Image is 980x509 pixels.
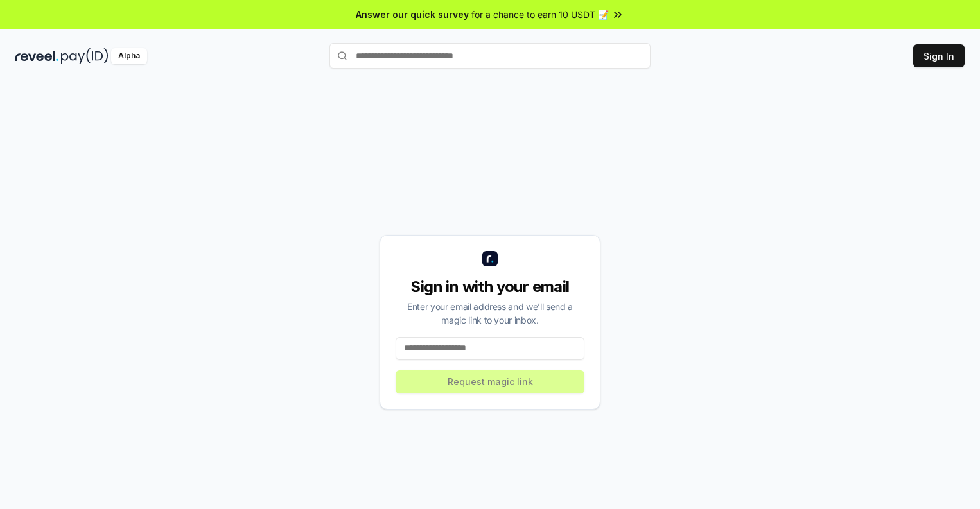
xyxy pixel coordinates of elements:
[471,8,609,21] span: for a chance to earn 10 USDT 📝
[356,8,469,21] span: Answer our quick survey
[111,48,147,64] div: Alpha
[396,277,584,297] div: Sign in with your email
[913,44,965,67] button: Sign In
[15,48,58,64] img: reveel_dark
[396,300,584,327] div: Enter your email address and we’ll send a magic link to your inbox.
[482,251,498,266] img: logo_small
[61,48,109,64] img: pay_id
